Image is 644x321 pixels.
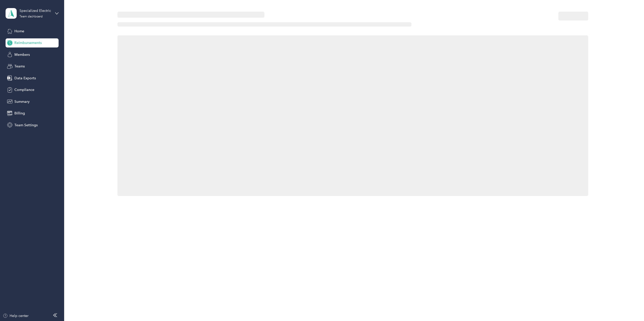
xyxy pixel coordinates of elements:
span: Reimbursements [14,40,42,45]
iframe: Everlance-gr Chat Button Frame [616,293,644,321]
span: Members [14,52,30,57]
button: Help center [3,313,29,318]
div: Team dashboard [19,15,43,18]
span: Billing [14,111,25,116]
span: Data Exports [14,76,36,81]
span: Summary [14,99,30,104]
span: Teams [14,64,25,69]
span: Team Settings [14,122,38,128]
span: Compliance [14,87,34,92]
div: Specialized Electric [19,8,51,13]
span: Home [14,29,24,34]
